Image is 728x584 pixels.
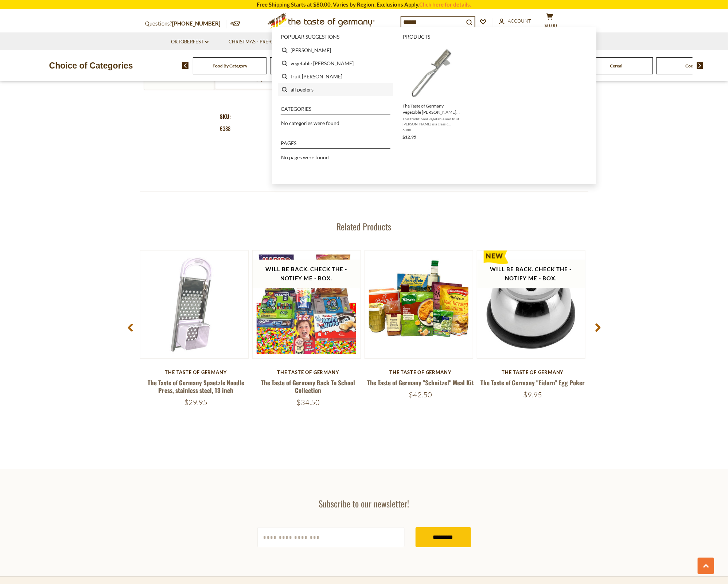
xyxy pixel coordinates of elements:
[257,498,471,509] h3: Subscribe to our newsletter!
[253,250,361,358] img: The Taste of Germany Back To School Collection
[281,120,339,126] span: No categories were found
[278,83,393,96] li: all peelers
[403,47,460,141] a: The Taste of Germany Vegetable [PERSON_NAME], stainless steel, made in [GEOGRAPHIC_DATA]This trad...
[182,62,189,69] img: previous arrow
[252,369,365,375] div: The Taste of Germany
[213,63,247,69] a: Food By Category
[140,250,248,358] img: The Taste of Germany Spaetzle Noodle Press, stainless steel, 13 inch
[420,1,471,8] a: Click here for details.
[281,141,390,149] li: Pages
[403,34,591,42] li: Products
[278,70,393,83] li: fruit peeler
[140,369,252,375] div: The Taste of Germany
[403,134,417,140] span: $12.95
[481,378,585,387] a: The Taste of Germany "Eidorn" Egg Poker
[172,20,221,27] a: [PHONE_NUMBER]
[403,103,460,115] span: The Taste of Germany Vegetable [PERSON_NAME], stainless steel, made in [GEOGRAPHIC_DATA]
[145,19,226,28] p: Questions?
[403,127,460,132] span: 6388
[610,63,622,69] a: Cereal
[140,221,588,232] h3: Related Products
[281,106,390,114] li: Categories
[220,124,313,133] dd: 6388
[409,390,432,399] span: $42.50
[508,18,532,24] span: Account
[184,398,208,407] span: $29.95
[539,13,561,31] button: $0.00
[171,38,209,46] a: Oktoberfest
[365,250,473,358] img: The Taste of Germany "Schnitzel" Meal Kit
[297,398,320,407] span: $34.50
[523,390,542,399] span: $9.95
[261,378,355,395] a: The Taste of Germany Back To School Collection
[278,44,393,57] li: peeler
[281,154,329,160] span: No pages were found
[477,250,585,358] img: The Taste of Germany "Eidorn" Egg Poker
[148,378,244,395] a: The Taste of Germany Spaetzle Noodle Press, stainless steel, 13 inch
[281,34,390,42] li: Popular suggestions
[544,23,557,28] span: $0.00
[272,27,596,184] div: Instant Search Results
[220,112,313,121] dt: SKU:
[365,369,477,375] div: The Taste of Germany
[400,44,463,144] li: The Taste of Germany Vegetable Peeler, stainless steel, made in Germany
[499,17,532,25] a: Account
[367,378,474,387] a: The Taste of Germany "Schnitzel" Meal Kit
[477,369,589,375] div: The Taste of Germany
[229,38,291,46] a: Christmas - PRE-ORDER
[403,116,460,126] span: This traditional vegetable and fruit [PERSON_NAME] is a classic among all peelers. The round grip...
[278,57,393,70] li: vegetable peeler
[686,63,701,69] a: Cookies
[697,62,704,69] img: next arrow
